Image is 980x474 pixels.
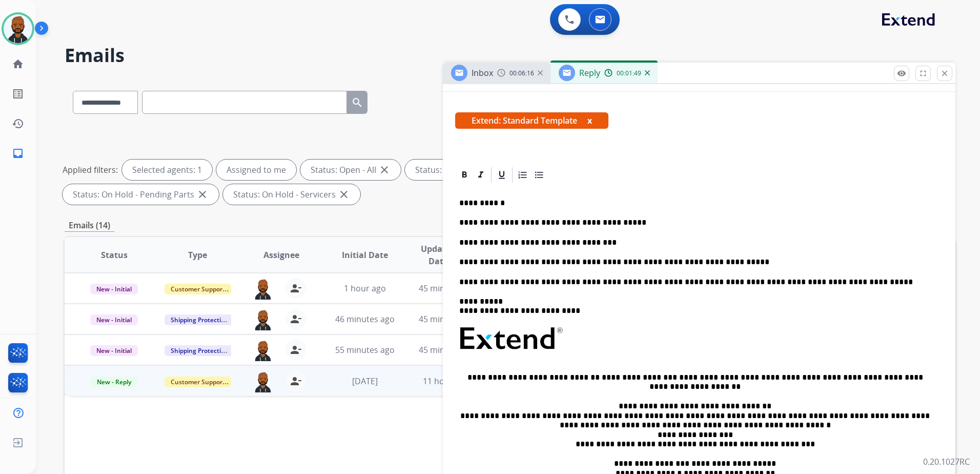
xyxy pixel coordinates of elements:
span: New - Initial [90,345,138,356]
span: 45 minutes ago [419,283,478,294]
mat-icon: list_alt [12,88,24,100]
span: Inbox [472,67,493,78]
img: agent-avatar [253,278,273,300]
span: 1 hour ago [344,283,386,294]
div: Bullet List [532,167,547,183]
span: Initial Date [342,249,388,261]
mat-icon: person_remove [290,344,302,356]
span: Status [101,249,128,261]
div: Status: Open - All [300,160,401,180]
span: 00:01:49 [617,69,641,77]
div: Status: New - Initial [405,160,513,180]
mat-icon: history [12,117,24,130]
span: New - Initial [90,284,138,294]
div: Assigned to me [216,160,296,180]
img: agent-avatar [253,371,273,392]
div: Status: On Hold - Servicers [223,184,360,205]
div: Ordered List [515,167,530,183]
img: agent-avatar [253,309,273,330]
mat-icon: person_remove [290,282,302,294]
span: Extend: Standard Template [455,112,608,129]
div: Underline [494,167,509,183]
span: Shipping Protection [165,345,235,356]
span: 45 minutes ago [419,344,478,355]
mat-icon: search [351,96,363,109]
h2: Emails [65,45,955,66]
span: 11 hours ago [423,376,474,387]
button: x [587,114,592,127]
p: Emails (14) [65,219,114,232]
mat-icon: inbox [12,147,24,160]
mat-icon: close [196,188,209,201]
span: 46 minutes ago [335,313,395,325]
mat-icon: close [940,69,949,78]
mat-icon: person_remove [290,313,302,325]
span: New - Initial [90,314,138,325]
span: Updated Date [415,243,461,267]
p: 0.20.1027RC [923,456,970,468]
mat-icon: fullscreen [918,69,928,78]
span: 00:06:16 [509,69,534,77]
span: 55 minutes ago [335,344,395,355]
span: Reply [579,67,600,78]
mat-icon: home [12,58,24,70]
mat-icon: close [338,188,350,201]
img: agent-avatar [253,340,273,361]
div: Selected agents: 1 [122,160,212,180]
mat-icon: person_remove [290,375,302,387]
div: Italic [473,167,488,183]
mat-icon: remove_red_eye [897,69,906,78]
span: Customer Support [165,377,231,387]
span: Assignee [263,249,299,261]
mat-icon: close [378,164,391,176]
span: Shipping Protection [165,314,235,325]
div: Bold [457,167,472,183]
p: Applied filters: [63,164,118,176]
span: 45 minutes ago [419,313,478,325]
div: Status: On Hold - Pending Parts [63,184,219,205]
span: New - Reply [91,377,137,387]
img: avatar [4,14,32,43]
span: Customer Support [165,284,231,294]
span: [DATE] [352,376,378,387]
span: Type [188,249,207,261]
